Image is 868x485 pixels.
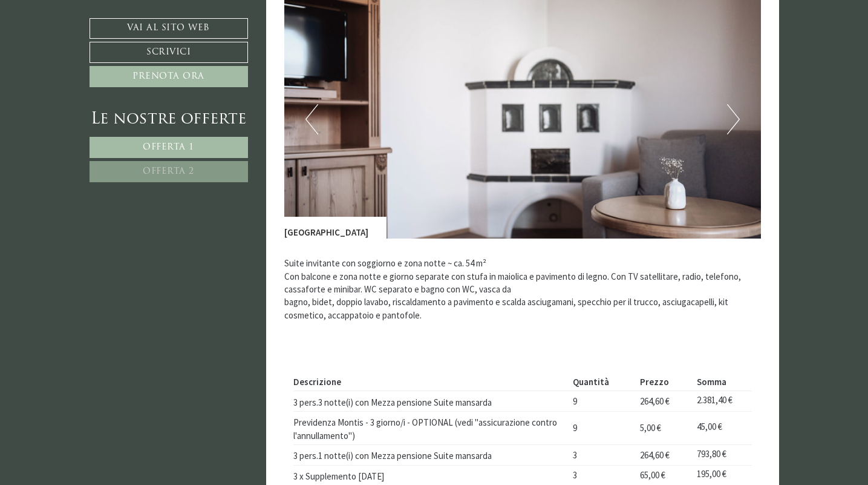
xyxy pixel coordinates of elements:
[727,104,740,134] button: Next
[293,411,569,444] td: Previdenza Montis - 3 giorno/i - OPTIONAL (vedi "assicurazione contro l'annullamento")
[640,422,661,434] span: 5,00 €
[640,449,670,461] span: 264,60 €
[90,42,248,63] a: Scrivici
[569,373,636,391] th: Quantità
[143,167,194,176] span: Offerta 2
[18,35,160,44] div: Montis – Active Nature Spa
[143,143,194,152] span: Offerta 1
[692,411,751,444] td: 45,00 €
[692,391,751,412] td: 2.381,40 €
[692,444,751,465] td: 793,80 €
[18,56,160,64] small: 08:15
[284,257,761,322] p: Suite invitante con soggiorno e zona notte ~ ca. 54 m² Con balcone e zona notte e giorno separate...
[284,217,387,239] div: [GEOGRAPHIC_DATA]
[9,32,166,67] div: Buon giorno, come possiamo aiutarla?
[90,108,248,131] div: Le nostre offerte
[569,411,636,444] td: 9
[569,444,636,465] td: 3
[208,9,269,28] div: mercoledì
[692,373,751,391] th: Somma
[640,395,670,407] span: 264,60 €
[293,373,569,391] th: Descrizione
[635,373,692,391] th: Prezzo
[90,66,248,87] a: Prenota ora
[305,104,318,134] button: Previous
[411,319,477,340] button: Invia
[569,391,636,412] td: 9
[90,18,248,39] a: Vai al sito web
[293,444,569,465] td: 3 pers.1 notte(i) con Mezza pensione Suite mansarda
[640,469,665,481] span: 65,00 €
[293,391,569,412] td: 3 pers.3 notte(i) con Mezza pensione Suite mansarda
